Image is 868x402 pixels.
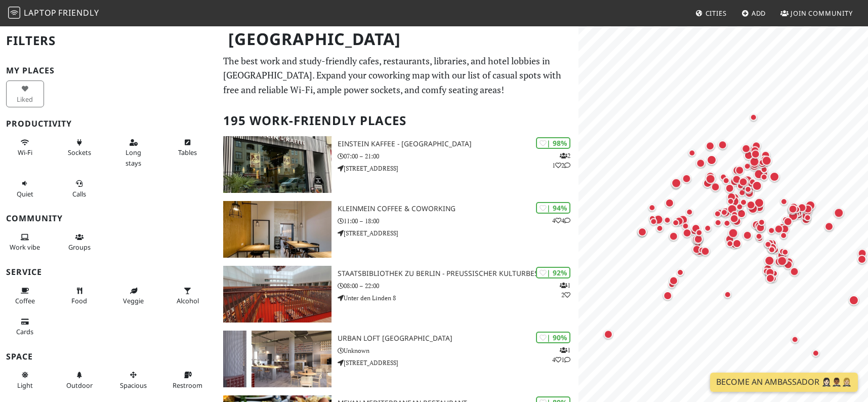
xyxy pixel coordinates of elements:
a: URBAN LOFT Berlin | 90% 141 URBAN LOFT [GEOGRAPHIC_DATA] Unknown [STREET_ADDRESS] [217,331,579,387]
h3: KleinMein Coffee & Coworking [338,205,578,213]
div: Map marker [689,222,702,235]
div: Map marker [724,237,736,250]
div: Map marker [704,172,718,186]
div: Map marker [758,152,770,165]
div: Map marker [761,265,773,277]
span: Alcohol [177,296,199,305]
div: Map marker [691,233,705,247]
div: Map marker [748,154,762,169]
div: Map marker [651,212,666,226]
button: Long stays [114,134,152,171]
div: Map marker [667,274,680,287]
div: Map marker [725,202,739,216]
div: Map marker [646,212,658,224]
div: Map marker [773,255,786,268]
div: Map marker [728,212,741,225]
div: Map marker [741,228,754,242]
div: Map marker [745,198,758,211]
div: Map marker [718,171,730,183]
div: Map marker [750,179,764,193]
div: | 94% [536,202,570,214]
div: Map marker [779,214,792,226]
div: Map marker [788,265,801,278]
div: Map marker [704,139,717,152]
div: Map marker [796,201,809,214]
div: Map marker [676,213,690,227]
div: Map marker [752,195,766,210]
span: Group tables [68,243,91,252]
div: Map marker [741,173,755,187]
div: Map marker [701,177,714,190]
div: Map marker [822,220,836,233]
h3: My Places [6,66,211,75]
p: 07:00 – 21:00 [338,151,578,161]
button: Quiet [6,175,44,202]
div: Map marker [704,170,717,183]
div: Map marker [804,198,818,212]
span: Laptop [24,7,57,18]
div: Map marker [670,179,682,191]
button: Restroom [169,367,207,393]
div: Map marker [718,206,730,218]
div: Map marker [716,138,729,151]
div: Map marker [669,176,683,190]
div: Map marker [735,207,748,220]
div: Map marker [775,254,790,268]
div: Map marker [765,236,777,249]
img: Staatsbibliothek zu Berlin - Preußischer Kulturbesitz [223,266,332,323]
div: Map marker [666,278,678,291]
button: Food [60,283,98,309]
div: Map marker [778,195,790,208]
span: Long stays [126,148,141,167]
div: Map marker [725,195,737,207]
div: Map marker [741,160,754,172]
span: Work-friendly tables [178,148,197,157]
div: Map marker [733,164,747,177]
div: Map marker [723,232,736,246]
div: | 98% [536,137,570,149]
div: Map marker [788,200,801,214]
div: Map marker [696,244,708,256]
span: Quiet [17,189,33,198]
img: KleinMein Coffee & Coworking [223,201,332,258]
p: Unknown [338,346,578,355]
div: Map marker [779,246,792,258]
p: 4 4 [552,216,570,225]
h3: Staatsbibliothek zu Berlin - Preußischer Kulturbesitz [338,269,578,278]
div: Map marker [754,232,766,244]
div: Map marker [764,271,777,285]
div: Map marker [729,208,741,220]
div: Map marker [761,262,774,275]
h3: Service [6,267,211,277]
div: Map marker [731,164,744,177]
div: Map marker [693,226,706,238]
div: Map marker [709,180,722,193]
div: Map marker [602,328,615,341]
div: Map marker [765,241,779,255]
a: Add [737,4,770,22]
div: Map marker [746,202,760,216]
div: Map marker [681,226,694,239]
div: Map marker [720,174,732,186]
a: Join Community [776,4,857,22]
div: Map marker [734,200,746,213]
div: Map marker [762,238,774,250]
div: Map marker [723,182,736,195]
div: Map marker [730,237,743,250]
div: Map marker [726,226,740,240]
span: Veggie [123,296,144,305]
button: Sockets [60,134,98,161]
div: Map marker [748,157,761,171]
div: Map marker [756,156,769,170]
div: Map marker [832,206,846,220]
span: Coffee [15,296,35,305]
div: Map marker [734,180,747,192]
div: Map marker [722,288,734,300]
p: [STREET_ADDRESS] [338,358,578,368]
div: Map marker [686,147,698,159]
a: Cities [691,4,731,22]
div: Map marker [674,266,686,278]
span: Add [752,9,766,18]
div: Map marker [767,170,781,184]
div: Map marker [662,214,674,226]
